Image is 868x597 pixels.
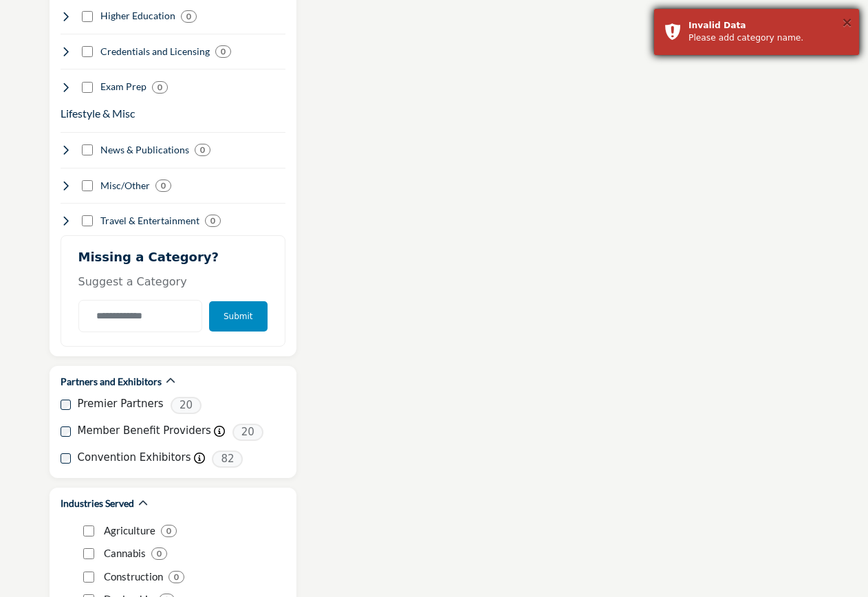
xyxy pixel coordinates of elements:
[61,426,71,437] input: Member Benefit Providers checkbox
[166,526,171,536] b: 0
[195,144,210,156] div: 0 Results For News & Publications
[78,250,268,274] h2: Missing a Category?
[161,181,166,191] b: 0
[688,32,849,44] div: Please add category name.
[157,549,162,558] b: 0
[688,19,849,32] div: Invalid Data
[82,180,93,191] input: Select Misc/Other checkbox
[82,82,93,93] input: Select Exam Prep checkbox
[78,396,164,412] label: Premier Partners
[100,179,150,193] h4: Misc/Other: Nonprofit fundraising, affinity programs, employee discounts
[82,11,93,22] input: Select Higher Education checkbox
[83,525,94,536] input: Agriculture checkbox
[100,214,199,228] h4: Travel & Entertainment: Travel & Entertainment
[210,216,215,226] b: 0
[100,80,147,94] h4: Exam Prep: Exam Prep
[155,180,171,192] div: 0 Results For Misc/Other
[161,525,177,537] div: 0 Results For Agriculture
[61,497,134,510] h2: Industries Served
[100,9,175,23] h4: Higher Education: Higher Education
[100,45,210,58] h4: Credentials and Licensing
[82,46,93,57] input: Select Credentials and Licensing checkbox
[78,300,202,332] input: Category Name
[78,450,191,466] label: Convention Exhibitors
[104,545,146,561] p: Cannabis: Cannabis
[100,143,189,157] h4: News & Publications: News & Publications
[152,81,168,94] div: 0 Results For Exam Prep
[221,47,226,56] b: 0
[158,83,162,92] b: 0
[215,45,231,58] div: 0 Results For Credentials and Licensing
[78,275,187,288] span: Suggest a Category
[841,15,853,29] button: ×
[151,547,167,560] div: 0 Results For Cannabis
[82,144,93,155] input: Select News & Publications checkbox
[205,215,221,227] div: 0 Results For Travel & Entertainment
[61,105,135,122] button: Lifestyle & Misc
[232,424,263,441] span: 20
[181,10,197,23] div: 0 Results For Higher Education
[61,453,71,464] input: Convention Exhibitors checkbox
[104,523,155,539] p: Agriculture: Agriculture
[83,548,94,559] input: Cannabis checkbox
[174,572,179,582] b: 0
[61,400,71,410] input: Premier Partners checkbox
[82,215,93,226] input: Select Travel & Entertainment checkbox
[186,12,191,21] b: 0
[171,397,202,414] span: 20
[61,375,162,389] h2: Partners and Exhibitors
[212,451,243,468] span: 82
[78,423,211,439] label: Member Benefit Providers
[169,571,184,583] div: 0 Results For Construction
[200,145,205,155] b: 0
[83,572,94,583] input: Construction checkbox
[209,301,268,332] button: Submit
[104,569,163,585] p: Construction: Construction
